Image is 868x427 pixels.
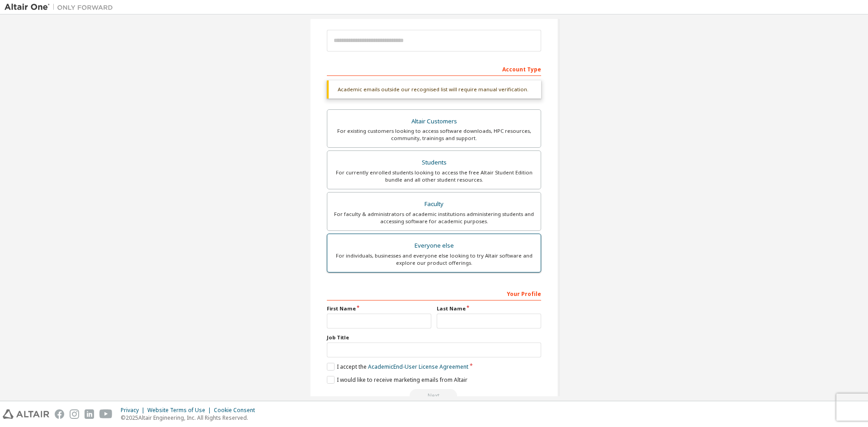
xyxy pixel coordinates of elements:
[3,409,49,419] img: altair_logo.svg
[327,376,467,384] label: I would like to receive marketing emails from Altair
[333,252,535,267] div: For individuals, businesses and everyone else looking to try Altair software and explore our prod...
[121,407,147,414] div: Privacy
[214,407,260,414] div: Cookie Consent
[327,389,541,403] div: Read and acccept EULA to continue
[99,409,113,419] img: youtube.svg
[121,414,260,422] p: © 2025 Altair Engineering, Inc. All Rights Reserved.
[333,211,535,225] div: For faculty & administrators of academic institutions administering students and accessing softwa...
[333,127,535,142] div: For existing customers looking to access software downloads, HPC resources, community, trainings ...
[55,409,64,419] img: facebook.svg
[327,363,468,371] label: I accept the
[70,409,79,419] img: instagram.svg
[327,80,541,99] div: Academic emails outside our recognised list will require manual verification.
[437,305,541,312] label: Last Name
[327,61,541,76] div: Account Type
[5,3,118,12] img: Altair One
[333,239,535,252] div: Everyone else
[333,198,535,211] div: Faculty
[85,409,94,419] img: linkedin.svg
[327,286,541,300] div: Your Profile
[327,305,431,312] label: First Name
[147,407,214,414] div: Website Terms of Use
[333,115,535,128] div: Altair Customers
[333,156,535,169] div: Students
[333,169,535,183] div: For currently enrolled students looking to access the free Altair Student Edition bundle and all ...
[368,363,468,371] a: Academic End-User License Agreement
[327,334,541,341] label: Job Title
